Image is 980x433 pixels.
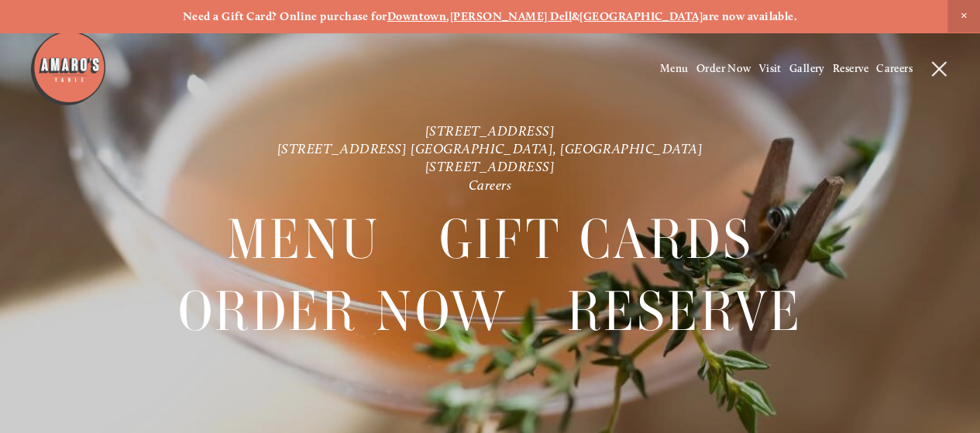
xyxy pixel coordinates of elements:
[567,276,803,347] span: Reserve
[227,204,380,275] span: Menu
[439,204,754,275] span: Gift Cards
[833,62,868,75] a: Reserve
[227,204,380,274] a: Menu
[572,9,579,23] strong: &
[696,62,751,75] a: Order Now
[425,122,555,139] a: [STREET_ADDRESS]
[789,62,825,75] a: Gallery
[450,9,572,23] a: [PERSON_NAME] Dell
[277,140,703,156] a: [STREET_ADDRESS] [GEOGRAPHIC_DATA], [GEOGRAPHIC_DATA]
[446,9,449,23] strong: ,
[439,204,754,274] a: Gift Cards
[660,62,689,75] a: Menu
[876,62,913,75] a: Careers
[183,9,387,23] strong: Need a Gift Card? Online purchase for
[178,276,508,346] a: Order Now
[469,177,512,193] a: Careers
[703,9,797,23] strong: are now available.
[758,62,781,75] a: Visit
[579,9,703,23] a: [GEOGRAPHIC_DATA]
[178,276,508,347] span: Order Now
[567,276,803,346] a: Reserve
[387,9,447,23] a: Downtown
[425,159,555,175] a: [STREET_ADDRESS]
[29,29,107,107] img: Amaro's Table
